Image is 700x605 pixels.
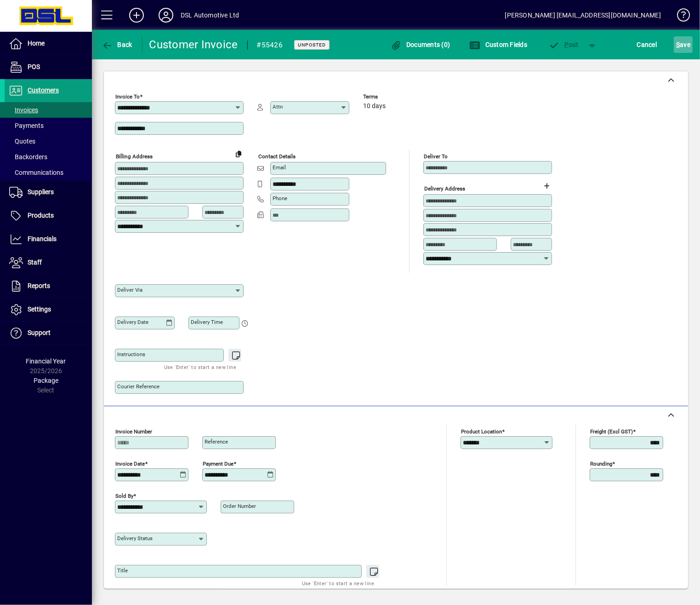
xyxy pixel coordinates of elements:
a: Invoices [5,102,92,118]
mat-hint: Use 'Enter' to start a new line [302,578,374,588]
div: #55426 [257,38,283,52]
span: Unposted [298,42,326,48]
a: Staff [5,251,92,274]
mat-label: Deliver via [117,287,142,293]
span: Payments [9,122,44,129]
span: Financials [28,235,57,242]
mat-label: Invoice number [115,428,152,434]
div: DSL Automotive Ltd [181,8,239,23]
button: Post [544,36,583,53]
span: 10 days [363,103,386,110]
mat-label: Sold by [115,492,133,499]
mat-label: Email [273,164,286,171]
span: Support [28,329,51,336]
span: ave [676,37,690,52]
mat-label: Delivery time [191,319,223,325]
button: Save [674,36,693,53]
a: Support [5,322,92,345]
mat-label: Invoice To [115,93,140,100]
a: Reports [5,275,92,298]
span: Custom Fields [469,41,527,48]
mat-label: Title [117,567,128,574]
div: [PERSON_NAME] [EMAIL_ADDRESS][DOMAIN_NAME] [505,8,661,23]
mat-label: Courier Reference [117,383,159,390]
span: Suppliers [28,188,54,196]
button: Custom Fields [467,36,529,53]
span: Terms [363,94,418,100]
span: Customers [28,86,59,94]
span: Settings [28,305,51,313]
span: Quotes [9,138,35,145]
span: Reports [28,282,50,289]
a: Backorders [5,149,92,165]
a: Knowledge Base [670,2,689,32]
mat-label: Attn [273,104,283,110]
span: Cancel [637,37,657,52]
button: Add [122,7,151,23]
span: Invoices [9,106,38,114]
mat-label: Payment due [203,460,233,467]
mat-label: Instructions [117,351,145,357]
mat-label: Delivery status [117,535,153,542]
span: Products [28,212,54,219]
button: Back [99,36,135,53]
a: Home [5,32,92,55]
a: Settings [5,298,92,321]
span: ost [549,41,579,48]
mat-label: Freight (excl GST) [590,428,633,434]
span: Home [28,40,45,47]
span: S [676,41,680,48]
a: Payments [5,118,92,133]
span: POS [28,63,40,70]
a: Suppliers [5,181,92,204]
div: Customer Invoice [149,37,238,52]
a: Financials [5,228,92,251]
mat-label: Order number [223,503,256,509]
span: Documents (0) [391,41,450,48]
span: Financial Year [26,357,66,365]
a: Quotes [5,133,92,149]
a: Products [5,204,92,227]
button: Choose address [540,179,554,193]
mat-label: Phone [273,195,287,202]
mat-label: Delivery date [117,319,148,325]
span: P [565,41,569,48]
span: Communications [9,169,63,176]
span: Back [102,41,132,48]
button: Copy to Delivery address [231,146,246,161]
button: Cancel [635,36,660,53]
mat-label: Reference [205,438,228,445]
button: Documents (0) [388,36,453,53]
mat-label: Invoice date [115,460,145,467]
mat-label: Product location [461,428,502,434]
span: Staff [28,259,42,266]
mat-label: Rounding [590,460,612,467]
app-page-header-button: Back [92,36,142,53]
a: Communications [5,165,92,180]
a: POS [5,56,92,79]
button: Profile [151,7,181,23]
span: Package [34,377,58,384]
span: Backorders [9,153,47,161]
mat-label: Deliver To [424,153,448,160]
mat-hint: Use 'Enter' to start a new line [164,362,236,372]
